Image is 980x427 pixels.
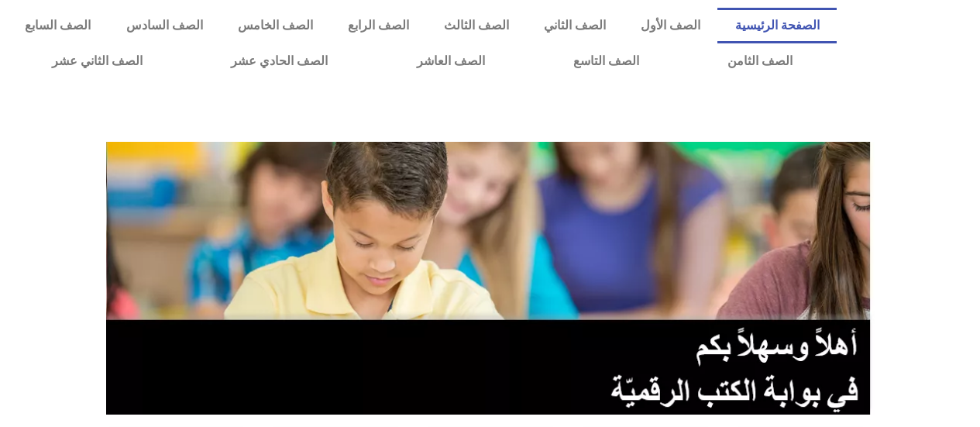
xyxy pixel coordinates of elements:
a: الصف الثاني عشر [8,43,187,79]
a: الصفحة الرئيسية [717,8,837,43]
a: الصف الثالث [426,8,526,43]
a: الصف التاسع [529,43,683,79]
a: الصف السابع [8,8,108,43]
a: الصف الثامن [683,43,837,79]
a: الصف العاشر [373,43,529,79]
a: الصف السادس [108,8,220,43]
a: الصف الحادي عشر [187,43,372,79]
a: الصف الأول [623,8,717,43]
a: الصف الرابع [330,8,426,43]
a: الصف الثاني [526,8,623,43]
a: الصف الخامس [220,8,330,43]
